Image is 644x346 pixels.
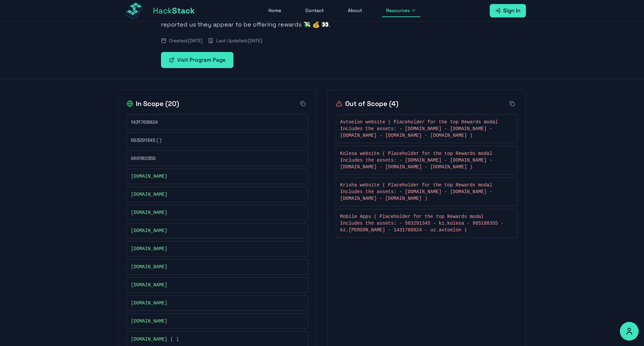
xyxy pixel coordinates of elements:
[131,318,167,325] span: [DOMAIN_NAME]
[126,99,179,108] h2: In Scope ( 20 )
[344,4,366,17] a: About
[216,37,262,44] span: Last Updated: [DATE]
[620,322,639,341] button: Accessibility Options
[131,336,179,343] span: [DOMAIN_NAME] ( )
[386,7,410,14] span: Resources
[131,300,167,306] span: [DOMAIN_NAME]
[131,191,167,198] span: [DOMAIN_NAME]
[340,213,506,233] span: Mobile Apps ( Placeholder for the top Rewards modal Includes the assets: - 563291345 - kz.kolesa ...
[172,5,195,16] span: Stack
[336,99,398,108] h2: Out of Scope ( 4 )
[340,182,506,202] span: Krisha website ( Placeholder for the top Rewards modal Includes the assets: - [DOMAIN_NAME] - [DO...
[161,52,233,68] a: Visit Program Page
[503,7,521,15] span: Sign In
[131,173,167,180] span: [DOMAIN_NAME]
[131,155,156,162] span: 965180355
[382,4,420,17] button: Resources
[131,137,161,143] span: 563291345 ( )
[131,245,167,252] span: [DOMAIN_NAME]
[131,264,167,270] span: [DOMAIN_NAME]
[131,119,158,125] span: 1431768824
[169,37,203,44] span: Created: [DATE]
[264,4,285,17] a: Home
[131,282,167,288] span: [DOMAIN_NAME]
[131,209,167,216] span: [DOMAIN_NAME]
[340,119,506,139] span: Avtoelon website ( Placeholder for the top Rewards modal Includes the assets: - [DOMAIN_NAME] - [...
[131,227,167,234] span: [DOMAIN_NAME]
[507,98,518,109] button: Copy all out-of-scope items
[490,4,526,17] a: Sign In
[153,5,195,16] span: Hack
[301,4,328,17] a: Contact
[340,150,506,170] span: Kolesa website ( Placeholder for the top Rewards modal Includes the assets: - [DOMAIN_NAME] - [DO...
[298,98,308,109] button: Copy all in-scope items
